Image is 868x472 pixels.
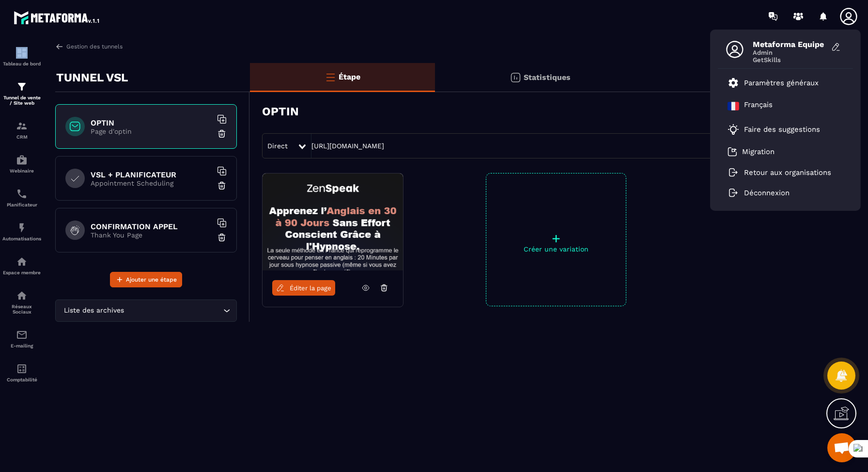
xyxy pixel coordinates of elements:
a: formationformationTableau de bord [2,40,41,74]
a: Paramètres généraux [728,77,819,89]
a: automationsautomationsAutomatisations [2,215,41,249]
img: arrow [55,42,64,51]
img: automations [16,256,28,267]
a: accountantaccountantComptabilité [2,356,41,390]
p: Automatisations [2,236,41,241]
a: Mở cuộc trò chuyện [827,433,856,462]
img: formation [16,120,28,132]
p: Tunnel de vente / Site web [2,95,41,106]
a: emailemailE-mailing [2,322,41,356]
span: Ajouter une étape [126,275,177,284]
a: formationformationTunnel de vente / Site web [2,74,41,113]
p: Migration [742,147,775,156]
p: Réseaux Sociaux [2,304,41,315]
span: GetSkills [753,56,825,63]
a: [URL][DOMAIN_NAME] [311,142,384,150]
img: formation [16,81,28,93]
a: automationsautomationsEspace membre [2,249,41,283]
a: Retour aux organisations [728,168,831,177]
h3: OPTIN [262,105,299,118]
a: Éditer la page [272,280,335,296]
a: schedulerschedulerPlanificateur [2,181,41,215]
a: Faire des suggestions [728,124,831,135]
p: Thank You Page [91,231,212,239]
p: Français [744,100,773,112]
span: Admin [753,49,825,56]
a: Migration [728,147,775,157]
img: automations [16,222,28,234]
img: social-network [16,290,28,301]
input: Search for option [126,305,221,316]
img: accountant [16,363,28,375]
img: scheduler [16,188,28,200]
a: automationsautomationsWebinaire [2,147,41,181]
p: Déconnexion [744,189,790,197]
p: + [486,232,626,245]
h6: CONFIRMATION APPEL [91,222,212,231]
button: Ajouter une étape [110,272,182,287]
img: bars-o.4a397970.svg [325,71,336,83]
h6: OPTIN [91,118,212,127]
a: formationformationCRM [2,113,41,147]
img: email [16,329,28,341]
img: trash [217,129,227,139]
p: Planificateur [2,202,41,207]
p: Espace membre [2,270,41,275]
p: Comptabilité [2,377,41,382]
img: image [263,173,403,270]
p: Paramètres généraux [744,79,819,87]
span: Éditer la page [290,284,331,292]
span: Direct [267,142,288,150]
img: formation [16,47,28,59]
p: Page d'optin [91,127,212,135]
p: Statistiques [524,73,571,82]
p: Créer une variation [486,245,626,253]
img: trash [217,233,227,242]
img: trash [217,181,227,190]
img: logo [14,9,101,26]
div: Search for option [55,299,237,322]
p: E-mailing [2,343,41,348]
span: Metaforma Equipe [753,40,825,49]
p: TUNNEL VSL [56,68,128,87]
p: CRM [2,134,41,140]
img: stats.20deebd0.svg [510,72,521,83]
p: Tableau de bord [2,61,41,66]
a: social-networksocial-networkRéseaux Sociaux [2,283,41,322]
img: automations [16,154,28,166]
h6: VSL + PLANIFICATEUR [91,170,212,179]
p: Appointment Scheduling [91,179,212,187]
p: Étape [339,72,360,81]
p: Webinaire [2,168,41,173]
a: Gestion des tunnels [55,42,123,51]
span: Liste des archives [62,305,126,316]
p: Retour aux organisations [744,168,831,177]
p: Faire des suggestions [744,125,820,134]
